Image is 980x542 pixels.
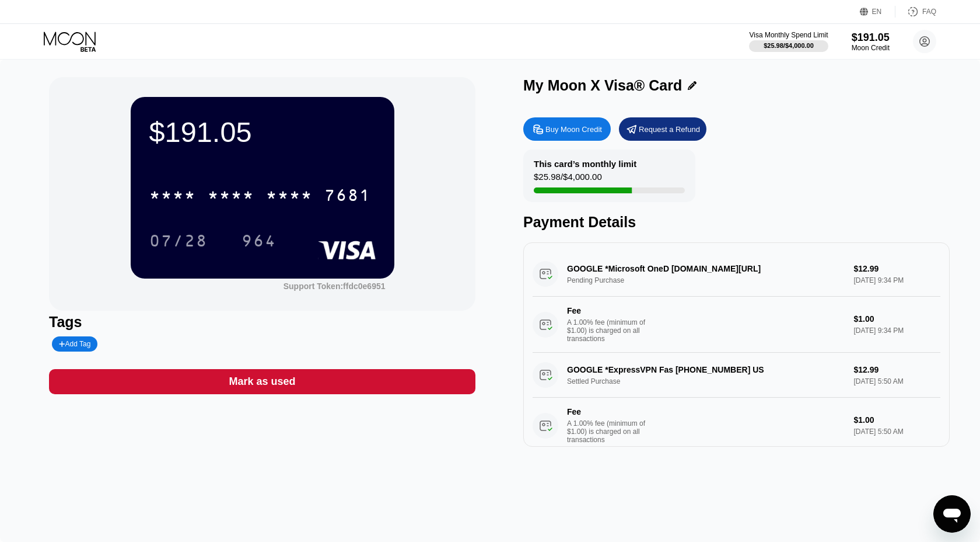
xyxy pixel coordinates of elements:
[567,419,654,444] div: A 1.00% fee (minimum of $1.00) is charged on all transactions
[749,31,828,52] div: Visa Monthly Spend Limit$25.98/$4,000.00
[933,495,971,533] iframe: Button to launch messaging window
[533,398,940,454] div: FeeA 1.00% fee (minimum of $1.00) is charged on all transactions$1.00[DATE] 5:50 AM
[534,159,636,169] div: This card’s monthly limit
[523,214,950,231] div: Payment Details
[764,42,814,49] div: $25.98 / $4,000.00
[141,226,216,255] div: 07/28
[860,6,895,18] div: EN
[533,297,940,353] div: FeeA 1.00% fee (minimum of $1.00) is charged on all transactions$1.00[DATE] 9:34 PM
[149,116,376,148] div: $191.05
[324,187,371,206] div: 7681
[534,172,602,187] div: $25.98 / $4,000.00
[283,282,386,291] div: Support Token: ffdc0e6951
[567,318,654,343] div: A 1.00% fee (minimum of $1.00) is charged on all transactions
[854,314,940,324] div: $1.00
[639,124,700,134] div: Request a Refund
[854,415,940,425] div: $1.00
[619,117,706,141] div: Request a Refund
[229,375,295,388] div: Mark as used
[283,282,386,291] div: Support Token:ffdc0e6951
[854,428,940,436] div: [DATE] 5:50 AM
[854,326,940,335] div: [DATE] 9:34 PM
[149,233,208,252] div: 07/28
[872,8,882,16] div: EN
[852,32,890,44] div: $191.05
[545,124,602,134] div: Buy Moon Credit
[852,44,890,52] div: Moon Credit
[233,226,285,255] div: 964
[52,336,97,352] div: Add Tag
[49,369,475,394] div: Mark as used
[49,314,475,331] div: Tags
[59,340,90,348] div: Add Tag
[242,233,276,252] div: 964
[922,8,936,16] div: FAQ
[895,6,936,18] div: FAQ
[523,117,611,141] div: Buy Moon Credit
[567,407,649,416] div: Fee
[567,306,649,315] div: Fee
[523,77,682,94] div: My Moon X Visa® Card
[749,31,828,39] div: Visa Monthly Spend Limit
[852,32,890,52] div: $191.05Moon Credit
